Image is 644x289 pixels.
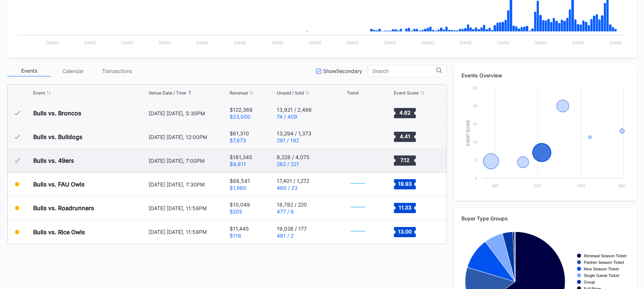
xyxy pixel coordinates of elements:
text: 4.41 [399,133,410,139]
div: Venue Date / Time [149,90,186,96]
div: 74 / 409 [277,113,312,120]
svg: Chart title [461,84,629,193]
text: 20 [473,104,477,108]
text: Group [584,280,595,284]
div: Unsold / Sold [277,90,304,96]
div: [DATE] [DATE], 11:59PM [149,229,228,235]
div: Show Secondary [323,68,362,74]
text: [DATE] [534,41,547,45]
text: [DATE] [46,41,58,45]
div: $11,445 [230,226,249,232]
div: $7,673 [230,137,249,143]
div: Event Score [394,90,419,96]
div: Bulls vs. Rice Owls [33,228,85,236]
text: Nov [577,184,586,188]
div: 17,401 / 1,272 [277,178,309,184]
text: 13.00 [398,228,412,234]
div: Event [33,90,45,96]
div: $205 [230,208,250,215]
div: [DATE] [DATE], 7:30PM [149,181,228,188]
div: 477 / 6 [277,208,307,215]
svg: Chart title [347,128,369,146]
text: 19.93 [398,181,412,187]
text: Renewal Season Ticket [584,254,627,258]
div: $23,000 [230,113,253,120]
div: $9,811 [230,161,252,167]
div: Bulls vs. Roadrunners [33,204,94,212]
svg: Chart title [347,151,369,170]
text: [DATE] [497,41,509,45]
text: 15 [473,122,477,126]
div: $61,310 [230,130,249,136]
div: Bulls vs. Broncos [33,109,81,117]
div: $122,368 [230,107,253,113]
div: Calendar [51,65,95,77]
div: [DATE] [DATE], 11:59PM [149,205,228,211]
text: Event Score [466,120,470,146]
text: 5 [475,158,477,162]
text: 11.33 [398,204,411,211]
text: [DATE] [121,41,133,45]
div: $1,960 [230,185,250,191]
div: Bulls vs. FAU Owls [33,181,85,188]
text: [DATE] [347,41,359,45]
svg: Chart title [347,104,369,122]
div: 8,228 / 4,075 [277,154,310,160]
text: Sep [492,184,499,188]
div: 18,782 / 220 [277,201,307,208]
div: $116 [230,232,249,239]
div: 13,921 / 2,486 [277,107,312,113]
text: 25 [473,85,477,90]
text: [DATE] [610,41,622,45]
div: Events [7,65,51,77]
div: 481 / 2 [277,232,307,239]
text: 7.12 [400,157,409,163]
text: Oct [534,184,541,188]
text: Partner Season Ticket [584,260,624,265]
div: $10,049 [230,201,250,208]
div: 13,294 / 1,373 [277,130,311,136]
text: [DATE] [384,41,396,45]
text: [DATE] [234,41,246,45]
text: [DATE] [572,41,584,45]
div: Bulls vs. Bulldogs [33,133,83,140]
div: 291 / 192 [277,137,311,143]
div: [DATE] [DATE], 7:00PM [149,158,228,164]
div: $68,541 [230,178,250,184]
div: 262 / 221 [277,161,310,167]
svg: Chart title [347,175,369,193]
text: [DATE] [309,41,321,45]
text: Dec [618,184,626,188]
div: Bulls vs. 49ers [33,157,74,164]
svg: Chart title [347,223,369,241]
text: Single Game Ticket [584,273,620,278]
div: Trend [347,90,359,96]
div: 19,026 / 177 [277,226,307,232]
text: 4.62 [399,109,410,116]
text: [DATE] [272,41,284,45]
div: Transactions [95,65,139,77]
text: 10 [473,140,477,144]
div: $181,345 [230,154,252,160]
div: Events Overview [461,72,629,78]
svg: Chart title [347,199,369,217]
div: [DATE] [DATE], 12:00PM [149,134,228,140]
div: [DATE] [DATE], 5:30PM [149,110,228,116]
div: Buyer Type Groups [461,215,629,221]
text: [DATE] [196,41,208,45]
text: [DATE] [422,41,434,45]
text: [DATE] [460,41,472,45]
text: [DATE] [84,41,96,45]
text: New Season Ticket [584,267,619,271]
div: 460 / 23 [277,185,309,191]
text: 0 [475,176,477,180]
text: [DATE] [159,41,171,45]
div: Revenue [230,90,248,96]
input: Search [372,68,436,74]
